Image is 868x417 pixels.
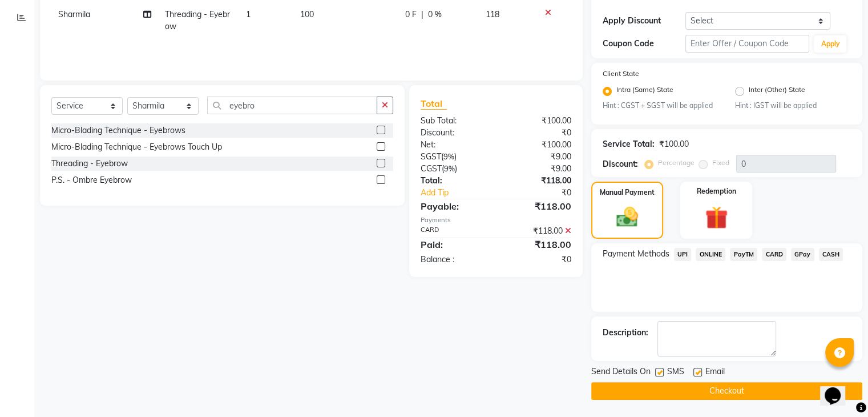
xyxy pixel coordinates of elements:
span: 9% [443,152,454,161]
img: _gift.svg [698,203,735,232]
div: Service Total: [603,138,655,150]
span: 9% [444,164,455,173]
div: CARD [412,225,496,237]
span: CGST [421,163,442,174]
div: ₹118.00 [496,238,580,251]
span: ONLINE [696,248,725,261]
div: Micro-Blading Technique - Eyebrows [51,125,185,137]
small: Hint : CGST + SGST will be applied [603,101,718,111]
label: Inter (Other) State [749,85,805,98]
span: 0 % [428,9,442,21]
span: SGST [421,151,441,162]
button: Checkout [591,382,862,400]
div: Threading - Eyebrow [51,158,128,170]
div: Payments [421,215,571,225]
div: Discount: [603,158,638,170]
div: Paid: [412,238,496,251]
input: Enter Offer / Coupon Code [685,35,810,53]
span: 0 F [405,9,417,21]
div: ₹100.00 [496,115,580,127]
label: Redemption [697,186,736,197]
div: Micro-Blading Technique - Eyebrows Touch Up [51,141,222,153]
span: PayTM [730,248,757,261]
span: 1 [246,9,251,19]
div: ( ) [412,151,496,163]
div: Discount: [412,127,496,139]
label: Manual Payment [600,187,655,198]
span: Payment Methods [603,248,669,260]
a: Add Tip [412,187,510,199]
span: UPI [674,248,692,261]
span: 118 [486,9,499,19]
div: ₹100.00 [496,139,580,151]
label: Client State [603,69,639,79]
input: Search or Scan [207,97,377,114]
button: Apply [814,35,846,53]
div: ₹0 [496,127,580,139]
div: Coupon Code [603,38,685,50]
small: Hint : IGST will be applied [735,101,851,111]
div: Apply Discount [603,15,685,27]
label: Fixed [712,158,729,168]
div: ₹0 [510,187,579,199]
div: Payable: [412,199,496,213]
span: CASH [819,248,843,261]
span: Sharmila [58,9,90,19]
img: _cash.svg [609,205,645,230]
span: CARD [762,248,786,261]
div: ₹118.00 [496,199,580,213]
label: Percentage [658,158,695,168]
span: SMS [667,366,684,380]
iframe: chat widget [820,371,857,406]
span: Email [705,366,725,380]
div: ( ) [412,163,496,175]
div: ₹0 [496,254,580,266]
span: Send Details On [591,366,651,380]
div: Net: [412,139,496,151]
div: Sub Total: [412,115,496,127]
div: ₹118.00 [496,175,580,187]
div: ₹9.00 [496,163,580,175]
div: ₹118.00 [496,225,580,237]
div: P.S. - Ombre Eyebrow [51,174,132,186]
span: | [421,9,423,21]
span: 100 [300,9,313,19]
span: Threading - Eyebrow [165,9,230,31]
div: ₹100.00 [659,138,689,150]
div: ₹9.00 [496,151,580,163]
div: Total: [412,175,496,187]
span: Total [421,98,447,110]
div: Balance : [412,254,496,266]
span: GPay [791,248,814,261]
div: Description: [603,327,648,339]
label: Intra (Same) State [616,85,673,98]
